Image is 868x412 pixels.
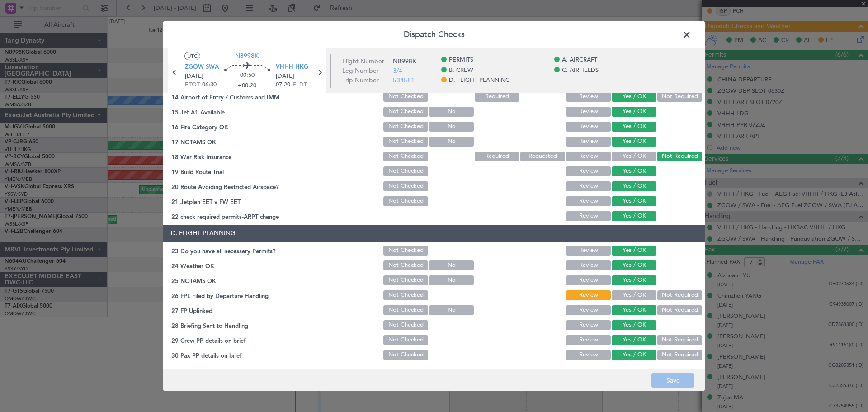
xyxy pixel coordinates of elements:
header: Dispatch Checks [163,21,705,48]
button: Not Required [657,152,702,161]
button: Not Required [657,92,702,102]
button: Not Required [657,305,702,315]
button: Not Required [657,350,702,360]
button: Not Required [657,290,702,300]
button: Not Required [657,335,702,345]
